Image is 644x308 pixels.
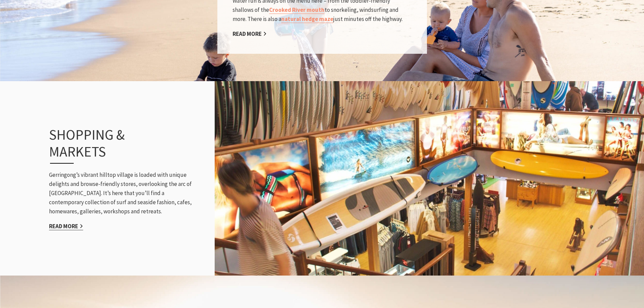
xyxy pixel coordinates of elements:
a: Read More [49,222,83,230]
img: Natural Necessity Shop Upstairs [215,80,644,277]
a: Crooked River mouth [269,6,325,14]
a: Read More [233,30,267,38]
p: Gerringong’s vibrant hilltop village is loaded with unique delights and browse-friendly stores, o... [49,170,198,216]
h3: Shopping & Markets [49,126,183,164]
a: natural hedge maze [281,15,333,23]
